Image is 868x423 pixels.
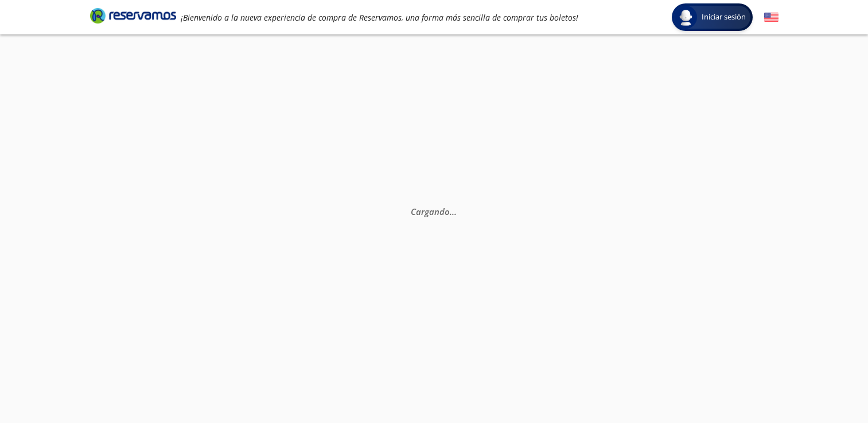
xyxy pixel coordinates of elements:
[764,10,779,25] button: English
[454,206,457,217] span: .
[90,7,176,24] i: Brand Logo
[452,206,454,217] span: .
[411,206,457,217] em: Cargando
[450,206,452,217] span: .
[697,11,750,23] span: Iniciar sesión
[90,7,176,28] a: Brand Logo
[181,12,578,23] em: ¡Bienvenido a la nueva experiencia de compra de Reservamos, una forma más sencilla de comprar tus...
